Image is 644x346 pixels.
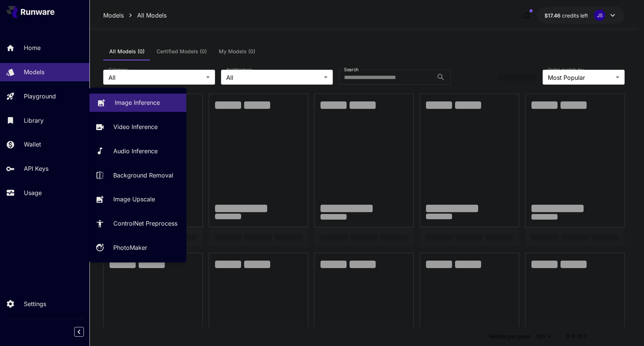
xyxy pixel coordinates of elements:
[113,171,173,180] p: Background Removal
[226,66,252,73] label: Architecture
[219,48,255,55] span: My Models (0)
[548,66,583,73] label: Order models by
[109,48,145,55] span: All Models (0)
[137,11,167,20] p: All Models
[113,219,177,228] p: ControlNet Preprocess
[226,73,321,82] span: All
[103,11,124,20] p: Models
[80,325,89,339] div: Collapse sidebar
[89,142,186,160] a: Audio Inference
[562,12,588,19] span: credits left
[89,190,186,208] a: Image Upscale
[157,48,207,55] span: Certified Models (0)
[113,243,147,252] p: PhotoMaker
[89,94,186,112] a: Image Inference
[548,73,613,82] span: Most Popular
[537,7,625,24] button: $17.45962
[24,67,44,76] p: Models
[533,331,554,342] div: 100
[489,333,530,340] p: Results per page
[103,11,167,20] nav: breadcrumb
[108,73,203,82] span: All
[544,12,588,19] div: $17.45962
[594,10,605,21] div: JS
[115,98,160,107] p: Image Inference
[24,140,41,149] p: Wallet
[24,43,41,52] p: Home
[89,239,186,257] a: PhotoMaker
[24,299,46,308] p: Settings
[24,116,44,125] p: Library
[544,12,562,19] span: $17.46
[89,118,186,136] a: Video Inference
[566,333,587,340] p: 0–0 of 0
[24,92,56,101] p: Playground
[89,214,186,233] a: ControlNet Preprocess
[89,166,186,184] a: Background Removal
[24,164,48,173] p: API Keys
[113,147,158,155] p: Audio Inference
[113,122,158,131] p: Video Inference
[113,195,155,204] p: Image Upscale
[74,327,84,337] button: Collapse sidebar
[108,66,128,73] label: Category
[24,188,42,197] p: Usage
[344,66,359,73] label: Search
